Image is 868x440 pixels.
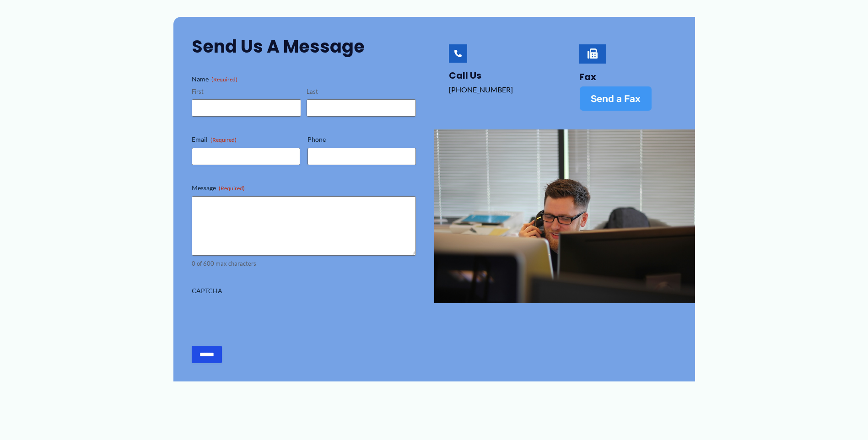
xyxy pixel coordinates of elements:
[307,135,416,144] label: Phone
[579,71,677,82] h4: Fax
[192,35,416,58] h2: Send Us a Message
[192,87,301,96] label: First
[192,286,416,295] label: CAPTCHA
[449,44,467,63] a: Call Us
[192,183,416,193] label: Message
[579,86,652,111] a: Send a Fax
[211,76,237,83] span: (Required)
[210,136,237,143] span: (Required)
[192,135,300,144] label: Email
[192,259,416,268] div: 0 of 600 max characters
[192,75,237,84] legend: Name
[449,83,546,97] p: [PHONE_NUMBER]‬‬
[219,185,245,192] span: (Required)
[307,87,416,96] label: Last
[434,129,695,303] img: man talking on the phone behind a computer screen
[449,69,481,82] a: Call Us
[192,299,331,335] iframe: reCAPTCHA
[591,94,641,103] span: Send a Fax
